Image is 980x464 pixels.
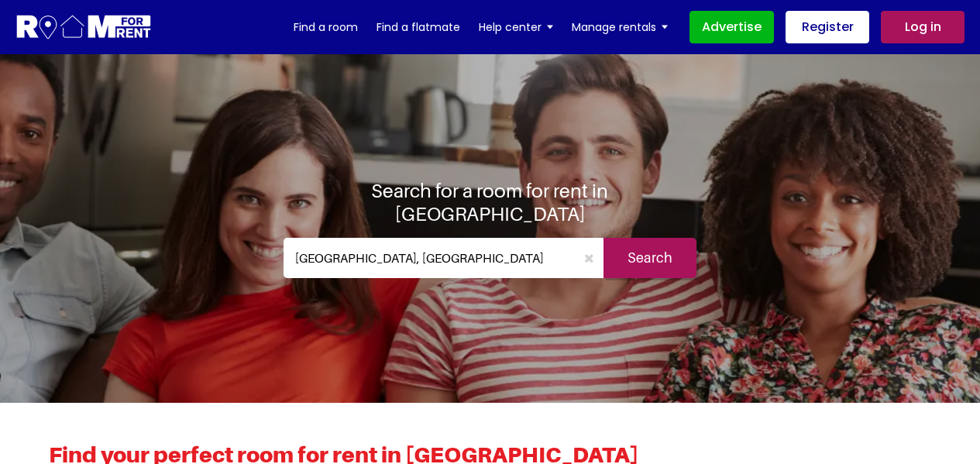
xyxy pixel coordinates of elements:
[15,13,153,42] img: Logo for Room for Rent, featuring a welcoming design with a house icon and modern typography
[786,11,869,43] a: Register
[479,15,553,39] a: Help center
[294,15,358,39] a: Find a room
[284,238,576,278] input: Where do you want to live. Search by town or postcode
[572,15,668,39] a: Manage rentals
[377,15,460,39] a: Find a flatmate
[603,238,696,278] input: Search
[689,11,774,43] a: Advertise
[881,11,965,43] a: Log in
[284,179,697,225] h1: Search for a room for rent in [GEOGRAPHIC_DATA]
